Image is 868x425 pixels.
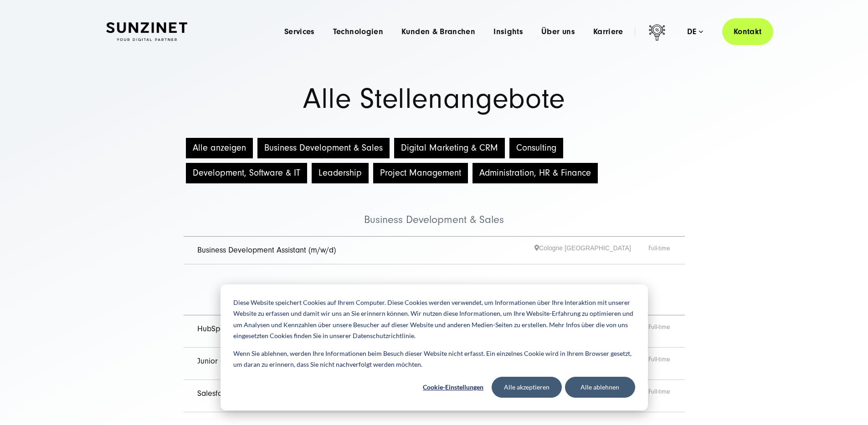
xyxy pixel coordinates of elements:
[492,377,562,398] button: Alle akzeptieren
[197,324,295,334] a: HubSpot Consultant (m/w/d)
[106,85,762,113] h1: Alle Stellenangebote
[284,27,315,36] a: Services
[418,377,488,398] button: Cookie-Einstellungen
[184,264,685,315] li: Digital Marketing & CRM
[373,163,468,183] button: Project Management
[186,163,307,183] button: Development, Software & IT
[648,387,671,405] span: Full-time
[394,138,505,158] button: Digital Marketing & CRM
[197,356,287,366] a: Junior Copywriter (m/w/d)
[197,389,408,398] a: Salesforce Consultant (m/w/d) mit Fokus auf Marketing Cloud
[473,163,598,183] button: Administration, HR & Finance
[541,27,575,36] a: Über uns
[493,27,523,36] a: Insights
[333,27,383,36] a: Technologien
[233,297,635,342] p: Diese Website speichert Cookies auf Ihrem Computer. Diese Cookies werden verwendet, um Informatio...
[648,243,671,258] span: Full-time
[722,18,773,45] a: Kontakt
[184,186,685,237] li: Business Development & Sales
[534,243,648,258] span: Cologne [GEOGRAPHIC_DATA]
[197,245,336,255] a: Business Development Assistant (m/w/d)
[648,322,671,340] span: Full-time
[257,138,390,158] button: Business Development & Sales
[401,27,475,36] a: Kunden & Branchen
[186,138,253,158] button: Alle anzeigen
[565,377,635,398] button: Alle ablehnen
[687,27,703,36] div: de
[106,22,187,41] img: SUNZINET Full Service Digital Agentur
[312,163,369,183] button: Leadership
[221,284,648,410] div: Cookie banner
[233,348,635,370] p: Wenn Sie ablehnen, werden Ihre Informationen beim Besuch dieser Website nicht erfasst. Ein einzel...
[509,138,563,158] button: Consulting
[648,354,671,373] span: Full-time
[593,27,623,36] a: Karriere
